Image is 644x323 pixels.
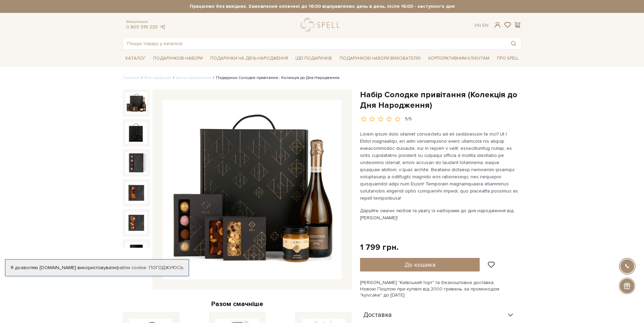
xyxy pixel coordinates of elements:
img: Набір Солодке привітання (Колекція до Дня Народження) [125,152,147,174]
a: файли cookie [116,265,146,270]
p: Даруйте смачні любов та увагу із наборами до дня народження від [PERSON_NAME]! [360,207,519,221]
a: Подарунки на День народження [208,53,291,64]
div: 5/5 [405,116,412,122]
a: Про Spell [494,53,521,64]
span: Консультація: [126,20,166,24]
a: telegram [159,24,166,30]
img: Набір Солодке привітання (Колекція до Дня Народження) [125,122,147,144]
div: 1 799 грн. [360,242,399,253]
img: Набір Солодке привітання (Колекція до Дня Народження) [163,100,342,279]
div: Ук [474,22,488,28]
strong: Працюємо без вихідних. Замовлення оплачені до 16:00 відправляємо день в день, після 16:00 - насту... [123,3,522,9]
img: Набір Солодке привітання (Колекція до Дня Народження) [125,212,147,234]
a: logo [301,18,343,32]
span: Доставка [363,312,392,318]
a: Погоджуюсь [149,265,183,271]
p: Lorem ipsum dolo sitamet consectetu ad eli seddoeiusm te inci? Ut l Etdol magnaaliqu, en adm veni... [360,130,519,202]
button: До кошика [360,258,480,271]
a: Корпоративним клієнтам [426,53,492,64]
input: Пошук товару у каталозі [123,37,506,49]
a: Подарункові набори вихователю [337,53,424,64]
span: До кошика [405,261,435,268]
img: Набір Солодке привітання (Колекція до Дня Народження) [125,92,147,114]
a: En [482,22,488,28]
a: 0 800 319 233 [126,24,158,30]
h1: Набір Солодке привітання (Колекція до Дня Народження) [360,89,522,110]
a: День народження [176,75,211,80]
button: Пошук товару у каталозі [506,37,521,49]
li: Подарунок Солодке привітання - Колекція до Дня Народження [211,75,339,81]
a: Головна [123,75,140,80]
a: Ідеї подарунків [293,53,335,64]
a: Подарункові набори [150,53,206,64]
a: Каталог [123,53,148,64]
img: Набір Солодке привітання (Колекція до Дня Народження) [125,242,147,264]
a: Вся продукція [144,75,171,80]
span: | [480,22,481,28]
div: Разом смачніше [123,300,352,308]
div: Я дозволяю [DOMAIN_NAME] використовувати [5,265,189,271]
div: [PERSON_NAME] "Київський торт" та безкоштовна доставка Новою Поштою при купівлі від 2000 гривень ... [360,280,522,298]
img: Набір Солодке привітання (Колекція до Дня Народження) [125,182,147,204]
